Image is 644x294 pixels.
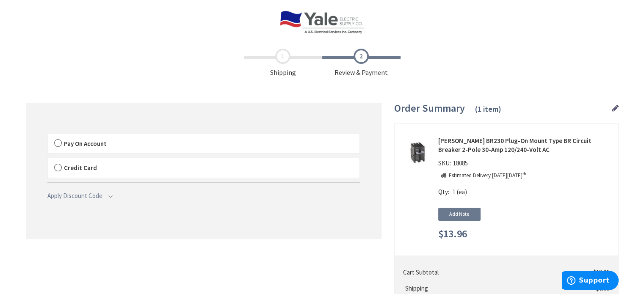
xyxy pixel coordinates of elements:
[244,49,322,77] span: Shipping
[457,188,467,196] span: (ea)
[438,188,448,196] span: Qty
[438,136,612,154] strong: [PERSON_NAME] BR230 Plug-On Mount Type BR Circuit Breaker 2-Pole 30-Amp 120/240-Volt AC
[279,11,364,34] img: Yale Electric Supply Co.
[449,172,526,180] p: Estimated Delivery [DATE][DATE]
[401,264,583,280] th: Cart Subtotal
[475,104,501,114] span: (1 item)
[522,171,526,176] sup: th
[404,140,431,166] img: Eaton BR230 Plug-On Mount Type BR Circuit Breaker 2-Pole 30-Amp 120/240-Volt AC
[438,159,470,170] div: SKU:
[438,228,467,239] span: $13.96
[453,188,456,196] span: 1
[596,284,609,292] span: $0.00
[403,284,430,292] span: Shipping
[322,49,401,77] span: Review & Payment
[394,102,465,115] span: Order Summary
[47,192,102,200] span: Apply Discount Code
[64,140,107,148] span: Pay On Account
[593,268,609,276] span: $13.96
[451,159,470,167] span: 18085
[562,271,619,292] iframe: Opens a widget where you can find more information
[64,164,97,172] span: Credit Card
